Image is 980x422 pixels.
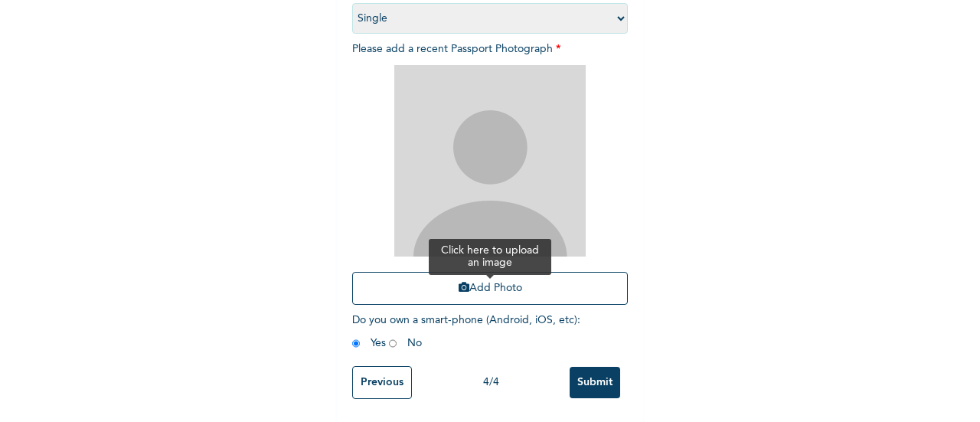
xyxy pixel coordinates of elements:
[352,315,580,348] span: Do you own a smart-phone (Android, iOS, etc) : Yes No
[352,272,628,305] button: Add Photo
[570,367,620,398] input: Submit
[352,366,412,399] input: Previous
[352,44,628,312] span: Please add a recent Passport Photograph
[394,65,586,257] img: Crop
[412,375,570,391] div: 4 / 4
